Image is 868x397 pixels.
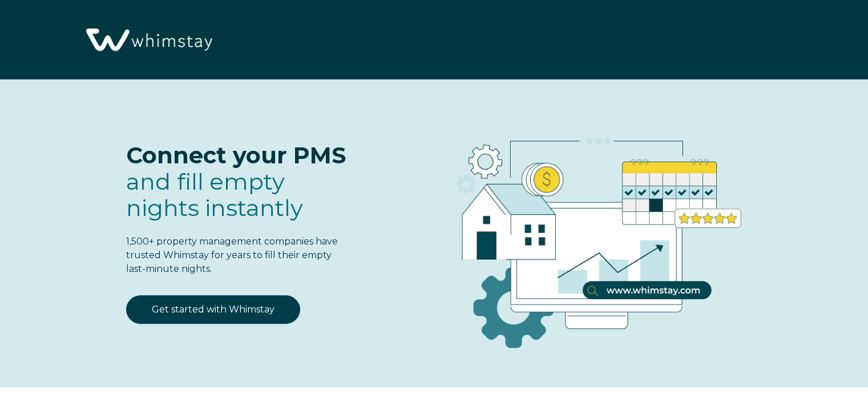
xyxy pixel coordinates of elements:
[80,6,216,75] img: Whimstay Logo-02 1
[126,167,303,222] span: fill empty nights instantly
[126,295,300,324] a: Get started with Whimstay
[126,141,346,169] span: Connect your PMS
[126,236,338,274] span: 1,500+ property management companies have trusted Whimstay for years to fill their empty last-min...
[126,167,303,222] span: and
[391,102,793,366] img: RBO Ilustrations-03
